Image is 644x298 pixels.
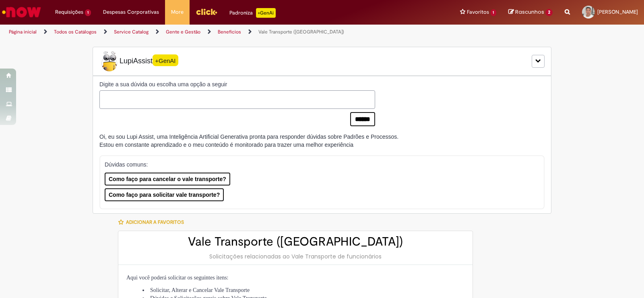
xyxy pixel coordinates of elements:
span: 1 [85,9,91,16]
span: [PERSON_NAME] [597,8,638,15]
a: Vale Transporte ([GEOGRAPHIC_DATA]) [258,29,344,35]
a: Gente e Gestão [166,29,200,35]
img: ServiceNow [1,4,42,20]
span: Rascunhos [515,8,544,16]
span: 2 [545,9,553,16]
li: Solicitar, Alterar e Cancelar Vale Transporte [142,286,464,294]
img: Lupi [99,51,120,71]
span: Aqui você poderá solicitar os seguintes itens: [126,275,229,281]
span: Adicionar a Favoritos [126,219,184,225]
div: Oi, eu sou Lupi Assist, uma Inteligência Artificial Generativa pronta para responder dúvidas sobr... [99,133,398,149]
span: LupiAssist [99,51,178,71]
span: +GenAI [153,54,178,66]
ul: Trilhas de página [6,25,423,40]
a: Todos os Catálogos [54,29,97,35]
div: Solicitações relacionadas ao Vale Transporte de funcionários [126,252,464,260]
a: Benefícios [218,29,241,35]
a: Rascunhos [508,8,553,16]
div: LupiLupiAssist+GenAI [93,47,551,76]
a: Página inicial [9,29,37,35]
p: +GenAi [256,8,276,18]
p: Dúvidas comuns: [105,160,531,169]
span: Despesas Corporativas [103,8,159,16]
span: Requisições [55,8,83,16]
a: Service Catalog [114,29,149,35]
button: Como faço para cancelar o vale transporte? [105,173,230,185]
button: Adicionar a Favoritos [118,214,188,231]
button: Como faço para solicitar vale transporte? [105,188,224,201]
span: 1 [491,9,497,16]
label: Digite a sua dúvida ou escolha uma opção a seguir [99,80,375,88]
span: Favoritos [467,8,489,16]
span: More [171,8,184,16]
div: Padroniza [229,8,276,18]
h2: Vale Transporte ([GEOGRAPHIC_DATA]) [126,235,464,248]
img: click_logo_yellow_360x200.png [196,6,217,18]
